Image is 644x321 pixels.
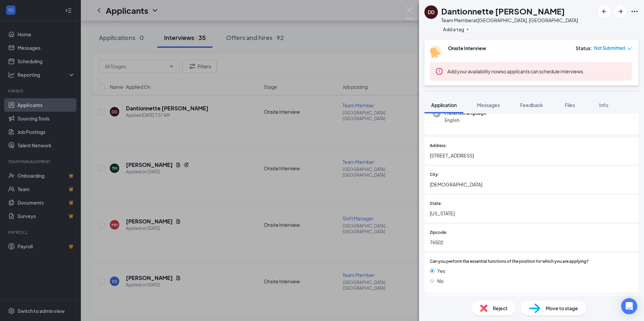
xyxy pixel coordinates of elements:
span: City: [430,172,439,178]
div: Status : [576,45,592,51]
span: Zipcode: [430,229,447,236]
span: Preferred language [445,110,486,116]
div: Open Intercom Messenger [621,298,637,314]
span: Not Submitted [594,45,625,51]
span: Files [565,102,575,108]
span: [US_STATE] [430,210,633,217]
span: [DEMOGRAPHIC_DATA] [430,181,633,188]
button: ArrowRight [614,5,626,17]
span: Info [599,102,608,108]
span: so applicants can schedule interviews. [447,68,584,74]
span: [STREET_ADDRESS] [430,152,633,159]
span: Messages [477,102,500,108]
svg: Error [435,67,443,75]
svg: ArrowRight [616,7,624,15]
span: Can you perform the essential functions of the position for which you are applying? [430,258,589,265]
span: No [437,277,444,285]
svg: ArrowLeftNew [600,7,608,15]
span: 76502 [430,239,633,246]
div: DD [428,9,434,15]
svg: Plus [465,27,470,31]
b: Onsite Interview [448,45,486,51]
div: Team Member at [GEOGRAPHIC_DATA], [GEOGRAPHIC_DATA] [441,17,578,24]
button: Add your availability now [447,68,501,75]
span: Move to stage [546,305,578,312]
span: State: [430,201,442,207]
svg: Ellipses [631,7,639,15]
span: Address: [430,143,447,149]
span: Application [431,102,457,108]
span: down [627,46,632,51]
button: PlusAdd a tag [441,26,471,33]
h1: Dantionnette [PERSON_NAME] [441,5,565,17]
button: ArrowLeftNew [598,5,610,17]
span: Yes [437,267,445,275]
span: Reject [493,305,508,312]
span: English [445,117,486,123]
span: Feedback [520,102,543,108]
